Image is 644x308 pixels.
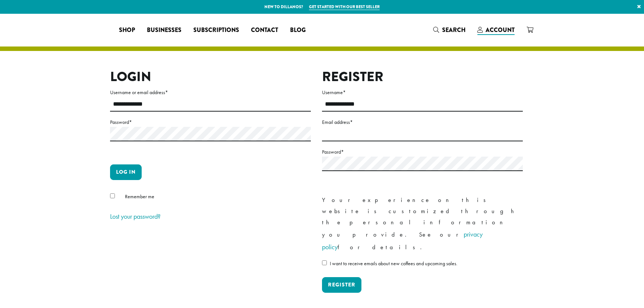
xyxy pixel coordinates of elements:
span: Contact [251,26,278,35]
h2: Register [322,69,523,85]
span: Businesses [147,26,181,35]
a: privacy policy [322,230,483,251]
span: Remember me [125,193,154,200]
label: Username or email address [110,88,311,97]
span: Subscriptions [193,26,239,35]
label: Password [322,147,523,157]
label: Username [322,88,523,97]
label: Password [110,118,311,127]
button: Log in [110,164,142,180]
p: Your experience on this website is customized through the personal information you provide. See o... [322,195,523,253]
a: Lost your password? [110,212,161,221]
h2: Login [110,69,311,85]
span: Account [486,26,515,34]
input: I want to receive emails about new coffees and upcoming sales. [322,260,327,265]
span: Search [442,26,466,34]
a: Search [427,24,471,36]
button: Register [322,277,361,293]
span: Blog [290,26,306,35]
label: Email address [322,118,523,127]
a: Get started with our best seller [309,4,380,10]
span: Shop [119,26,135,35]
span: I want to receive emails about new coffees and upcoming sales. [330,260,457,267]
a: Shop [113,24,141,36]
